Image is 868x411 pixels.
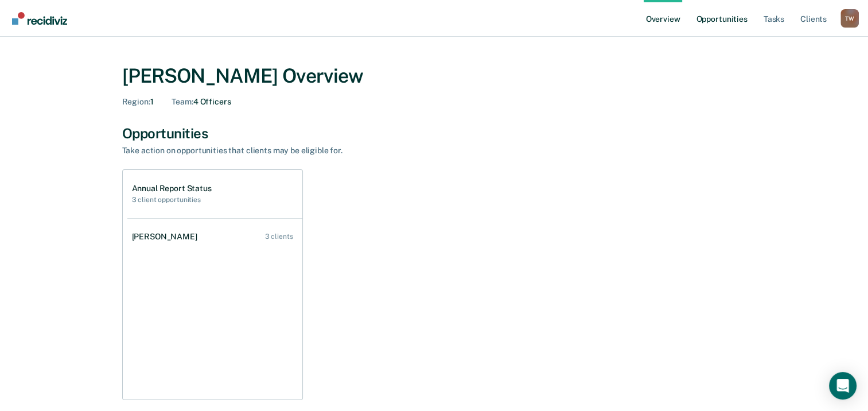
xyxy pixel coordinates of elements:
[122,64,746,88] div: [PERSON_NAME] Overview
[840,9,859,28] div: T W
[122,146,524,156] div: Take action on opportunities that clients may be eligible for.
[122,125,746,142] div: Opportunities
[122,97,154,107] div: 1
[122,97,150,106] span: Region :
[12,12,67,25] img: Recidiviz
[265,232,293,241] div: 3 clients
[172,97,193,106] span: Team :
[840,9,859,28] button: Profile dropdown button
[132,196,212,204] h2: 3 client opportunities
[127,220,302,253] a: [PERSON_NAME] 3 clients
[172,97,231,107] div: 4 Officers
[132,232,202,242] div: [PERSON_NAME]
[829,372,857,400] div: Open Intercom Messenger
[132,184,212,193] h1: Annual Report Status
